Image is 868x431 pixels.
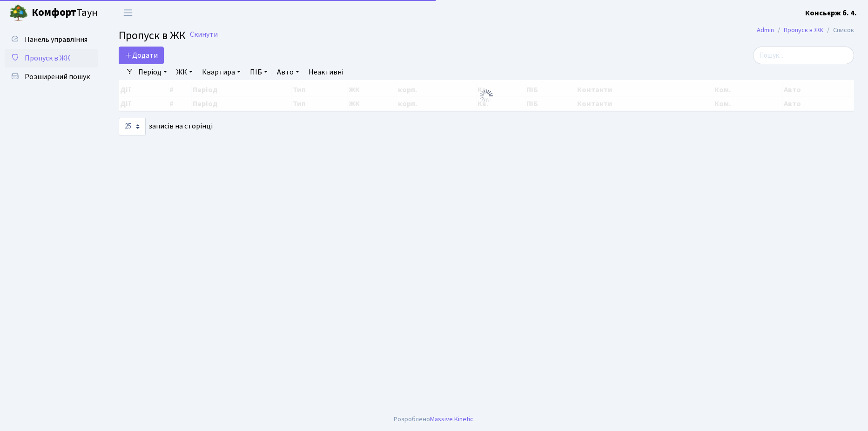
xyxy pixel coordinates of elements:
li: Список [823,25,854,35]
b: Консьєрж б. 4. [805,8,857,18]
span: Панель управління [25,34,87,45]
a: Авто [273,64,303,80]
a: Розширений пошук [5,67,98,86]
span: Додати [125,50,158,61]
img: Обробка... [479,88,494,103]
a: Додати [119,47,164,64]
a: Скинути [190,30,218,39]
b: Комфорт [32,5,76,20]
a: Панель управління [5,30,98,49]
a: Квартира [198,64,244,80]
span: Пропуск в ЖК [25,53,70,63]
a: Пропуск в ЖК [784,25,823,35]
a: Пропуск в ЖК [5,49,98,67]
select: записів на сторінці [119,118,146,135]
span: Розширений пошук [25,72,90,82]
img: logo.png [9,4,28,22]
input: Пошук... [753,47,854,64]
a: Консьєрж б. 4. [805,7,857,19]
a: ЖК [173,64,196,80]
nav: breadcrumb [743,20,868,40]
button: Переключити навігацію [116,5,140,20]
span: Пропуск в ЖК [119,27,186,44]
a: Admin [757,25,774,35]
span: Таун [32,5,98,21]
a: ПІБ [246,64,271,80]
a: Період [135,64,171,80]
a: Massive Kinetic [430,414,473,424]
label: записів на сторінці [119,118,213,135]
div: Розроблено . [394,414,475,424]
a: Неактивні [305,64,347,80]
